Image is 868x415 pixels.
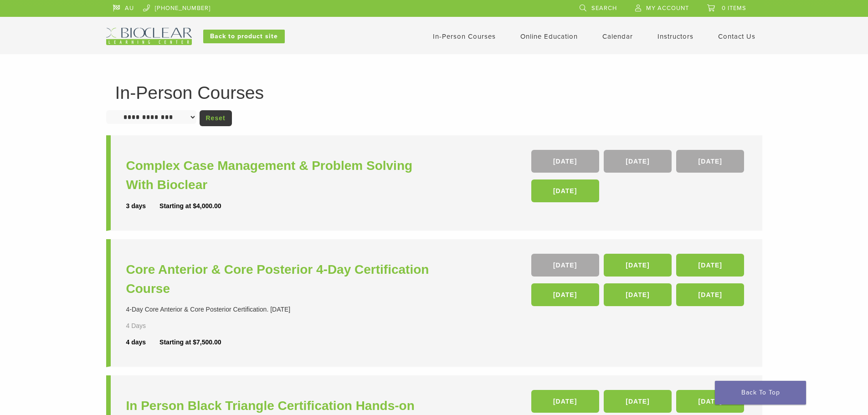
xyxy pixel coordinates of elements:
div: 4 days [126,338,160,347]
a: [DATE] [604,150,672,173]
a: [DATE] [604,390,672,413]
a: [DATE] [604,254,672,277]
div: Starting at $7,500.00 [159,338,221,347]
img: Bioclear [106,28,192,45]
span: 0 items [722,5,746,12]
div: 4-Day Core Anterior & Core Posterior Certification. [DATE] [126,305,437,314]
a: [DATE] [676,150,744,173]
div: , , , , , [531,254,747,311]
a: Core Anterior & Core Posterior 4-Day Certification Course [126,260,437,298]
a: [DATE] [531,150,599,173]
a: Back To Top [715,381,806,405]
a: [DATE] [531,254,599,277]
a: [DATE] [531,390,599,413]
a: Instructors [657,32,693,41]
span: My Account [646,5,689,12]
a: Calendar [602,32,633,41]
h1: In-Person Courses [115,84,753,102]
div: 3 days [126,201,160,211]
div: Starting at $4,000.00 [159,201,221,211]
a: [DATE] [676,390,744,413]
div: , , , [531,150,747,207]
a: [DATE] [531,283,599,306]
a: [DATE] [604,283,672,306]
a: [DATE] [531,179,599,202]
span: Search [591,5,617,12]
a: Back to product site [203,30,285,43]
a: [DATE] [676,283,744,306]
div: 4 Days [126,321,173,331]
a: Complex Case Management & Problem Solving With Bioclear [126,156,437,195]
a: Online Education [520,32,578,41]
a: In-Person Courses [433,32,496,41]
a: [DATE] [676,254,744,277]
a: Reset [200,110,232,126]
a: Contact Us [718,32,755,41]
